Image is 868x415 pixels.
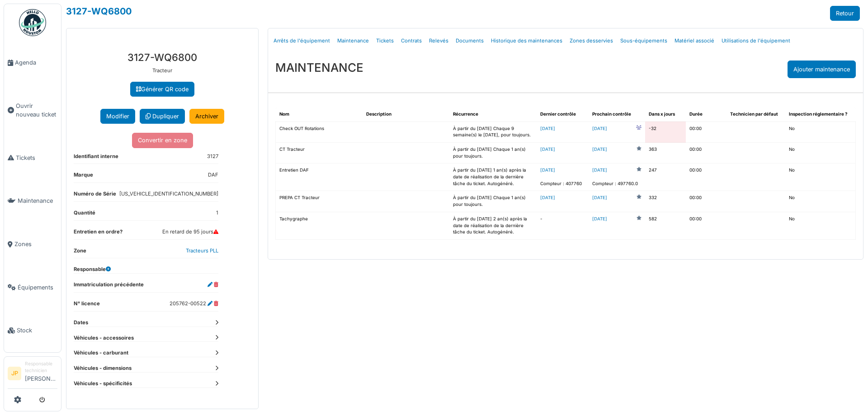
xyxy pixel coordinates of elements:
td: 247 [645,163,686,191]
dt: Entretien en ordre? [74,228,123,239]
dd: 3127 [207,153,218,160]
span: translation missing: fr.shared.no [789,216,795,221]
td: 582 [645,212,686,239]
td: 00:00 [686,121,726,142]
td: Compteur : 407760 [537,163,589,191]
dt: Responsable [74,266,111,273]
td: 00:00 [686,143,726,163]
td: 00:00 [686,191,726,212]
span: translation missing: fr.shared.no [789,195,795,200]
span: translation missing: fr.shared.no [789,126,795,131]
a: Sous-équipements [617,30,671,51]
td: Check OUT Rotations [276,121,363,142]
th: Nom [276,107,363,121]
dt: N° licence [74,300,100,311]
div: Ajouter maintenance [788,61,856,78]
td: Tachygraphe [276,212,363,239]
dt: Véhicules - spécificités [74,380,218,387]
a: Maintenance [4,179,61,223]
li: JP [8,367,21,380]
td: 363 [645,143,686,163]
span: Tickets [16,154,57,162]
a: Tracteurs PLL [186,247,218,254]
a: Dupliquer [140,109,185,124]
a: [DATE] [592,195,607,201]
dt: Marque [74,171,93,182]
td: -32 [645,121,686,142]
dd: En retard de 95 jours [162,228,218,236]
span: Zones [14,240,57,248]
dd: DAF [208,171,218,179]
a: Générer QR code [130,82,194,97]
a: Documents [452,30,487,51]
dt: Véhicules - accessoires [74,334,218,342]
dt: Identifiant interne [74,153,118,164]
td: Entretien DAF [276,163,363,191]
a: Tickets [4,136,61,180]
a: Contrats [397,30,425,51]
a: [DATE] [592,126,607,132]
td: - [537,212,589,239]
a: [DATE] [540,147,555,152]
th: Description [363,107,449,121]
th: Inspection réglementaire ? [785,107,855,121]
td: À partir du [DATE] 1 an(s) après la date de réalisation de la dernière tâche du ticket. Autogénéré. [449,163,536,191]
td: 00:00 [686,163,726,191]
a: Équipements [4,266,61,309]
dt: Numéro de Série [74,190,116,201]
th: Dans x jours [645,107,686,121]
a: Ouvrir nouveau ticket [4,84,61,136]
dd: 205762-00522 [170,300,218,308]
a: Zones desservies [566,30,617,51]
a: Relevés [425,30,452,51]
td: Compteur : 497760.0 [589,163,645,191]
a: Agenda [4,41,61,84]
span: translation missing: fr.shared.no [789,147,795,152]
a: Archiver [189,109,224,124]
h3: 3127-WQ6800 [74,51,251,63]
dt: Quantité [74,209,95,220]
dt: Immatriculation précédente [74,281,144,292]
a: [DATE] [540,195,555,200]
span: Maintenance [18,196,57,205]
a: Arrêts de l'équipement [270,30,334,51]
th: Dernier contrôle [537,107,589,121]
td: À partir du [DATE] 2 an(s) après la date de réalisation de la dernière tâche du ticket. Autogénéré. [449,212,536,239]
a: [DATE] [592,216,607,223]
dt: Véhicules - dimensions [74,364,218,372]
dt: Véhicules - carburant [74,349,218,357]
a: JP Responsable technicien[PERSON_NAME] [8,360,57,389]
dt: Zone [74,247,86,258]
span: translation missing: fr.shared.no [789,168,795,173]
td: À partir du [DATE] Chaque 1 an(s) pour toujours. [449,143,536,163]
a: Utilisations de l'équipement [718,30,794,51]
a: 3127-WQ6800 [66,6,132,17]
a: Matériel associé [671,30,718,51]
td: PREPA CT Tracteur [276,191,363,212]
a: Historique des maintenances [487,30,566,51]
td: CT Tracteur [276,143,363,163]
dt: Dates [74,319,218,326]
span: Agenda [15,58,57,67]
p: Tracteur [74,67,251,75]
a: Stock [4,309,61,352]
a: Retour [830,6,860,21]
th: Durée [686,107,726,121]
a: [DATE] [540,168,555,173]
dd: 1 [216,209,218,217]
span: Ouvrir nouveau ticket [16,102,57,119]
li: [PERSON_NAME] [25,360,57,387]
th: Prochain contrôle [589,107,645,121]
button: Modifier [100,109,135,124]
img: Badge_color-CXgf-gQk.svg [19,9,46,36]
a: Maintenance [334,30,373,51]
td: À partir du [DATE] Chaque 9 semaine(s) le [DATE], pour toujours. [449,121,536,142]
a: [DATE] [592,146,607,153]
div: Responsable technicien [25,360,57,374]
a: Zones [4,223,61,266]
td: À partir du [DATE] Chaque 1 an(s) pour toujours. [449,191,536,212]
td: 00:00 [686,212,726,239]
th: Récurrence [449,107,536,121]
a: [DATE] [592,167,607,174]
th: Technicien par défaut [726,107,785,121]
